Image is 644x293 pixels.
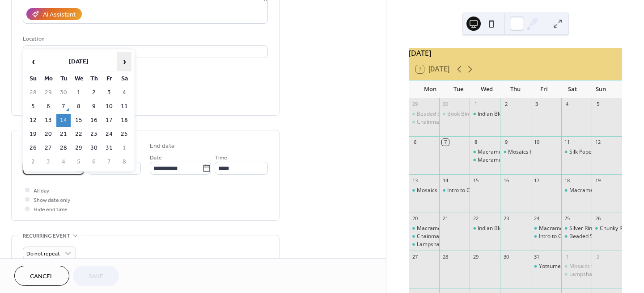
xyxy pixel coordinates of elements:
div: Indian Block Printing [470,110,500,118]
div: 13 [411,177,418,184]
div: 8 [472,139,479,146]
span: Date [150,153,162,163]
td: 10 [102,100,116,113]
td: 25 [117,128,131,141]
div: Macrame Bracelet [561,187,592,194]
div: 28 [442,253,449,260]
div: Book Binding - Casebinding [447,110,515,118]
th: Tu [56,72,71,85]
div: Chainmaille - Helmweave [409,118,439,126]
span: Show date only [34,196,70,205]
div: Mosaics for Beginners [500,148,530,156]
div: Macrame Bracelet [478,148,524,156]
span: › [118,53,131,71]
div: Macrame Christmas Decorations [478,156,560,164]
div: Intro to Candle Making [439,187,470,194]
td: 31 [102,142,116,155]
div: 1 [564,253,571,260]
div: 29 [411,101,418,108]
div: 30 [442,101,449,108]
div: 25 [564,215,571,222]
td: 5 [72,155,86,168]
div: 5 [594,101,601,108]
div: Yotsume Toji - Japanese Stab Binding [531,263,561,270]
div: Intro to Candle Making [531,233,561,240]
div: [DATE] [409,48,622,59]
div: Mosaics for Beginners [417,187,473,194]
div: Fri [530,80,558,98]
div: 20 [411,215,418,222]
div: 31 [534,253,540,260]
div: Macrame Plant Hanger [409,225,439,232]
div: Mosaics for Beginners [561,263,592,270]
div: 2 [503,101,509,108]
td: 21 [56,128,71,141]
th: Su [26,72,40,85]
div: 29 [472,253,479,260]
div: Thu [501,80,530,98]
td: 28 [26,86,40,99]
div: 18 [564,177,571,184]
div: 12 [594,139,601,146]
div: 21 [442,215,449,222]
td: 11 [117,100,131,113]
div: Mon [416,80,445,98]
td: 26 [26,142,40,155]
div: Tue [445,80,473,98]
th: Th [87,72,101,85]
div: 30 [503,253,509,260]
th: Mo [41,72,55,85]
td: 8 [72,100,86,113]
div: Chainmaille - Helmweave [417,118,480,126]
div: Beaded Snowflake [561,233,592,240]
div: Lampshade Making [409,241,439,248]
td: 2 [87,86,101,99]
button: AI Assistant [26,8,82,20]
div: Intro to Candle Making [447,187,504,194]
td: 22 [72,128,86,141]
div: Book Binding - Casebinding [439,110,470,118]
th: [DATE] [41,52,116,71]
div: 14 [442,177,449,184]
div: Mosaics for Beginners [569,263,625,270]
td: 3 [102,86,116,99]
td: 28 [56,142,71,155]
div: Beaded Snowflake [409,110,439,118]
div: Beaded Snowflake [569,233,615,240]
td: 2 [26,155,40,168]
td: 4 [56,155,71,168]
th: Sa [117,72,131,85]
td: 20 [41,128,55,141]
div: AI Assistant [43,10,76,20]
div: Indian Block Printing [478,225,528,232]
div: Macrame Bracelet [569,187,616,194]
div: 24 [534,215,540,222]
span: Cancel [30,272,54,281]
span: Recurring event [23,231,70,241]
td: 18 [117,114,131,127]
td: 17 [102,114,116,127]
div: 19 [594,177,601,184]
div: 15 [472,177,479,184]
td: 1 [117,142,131,155]
div: Yotsume Toji - Japanese Stab Binding [539,263,631,270]
td: 5 [26,100,40,113]
span: All day [34,186,49,196]
div: Chainmaille - Helmweave [417,233,480,240]
span: ‹ [26,53,40,71]
div: Mosaics for Beginners [409,187,439,194]
div: Macrame Pumpkin [531,225,561,232]
div: 7 [442,139,449,146]
span: Do not repeat [26,249,60,259]
div: Chunky Rope Necklace [592,225,622,232]
td: 15 [72,114,86,127]
div: Sat [558,80,587,98]
div: Macrame Pumpkin [539,225,586,232]
div: 17 [534,177,540,184]
td: 7 [102,155,116,168]
button: Cancel [14,266,69,286]
div: Indian Block Printing [478,110,528,118]
span: Time [215,153,227,163]
div: Lampshade Making [561,271,592,278]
